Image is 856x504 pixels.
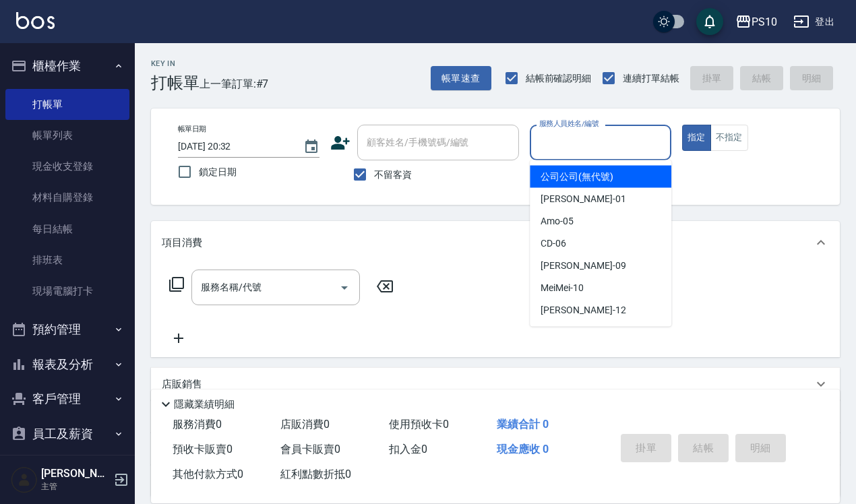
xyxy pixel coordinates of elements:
button: 預約管理 [5,312,129,347]
div: 項目消費 [151,221,840,264]
span: MeiMei -10 [541,281,584,295]
button: PS10 [730,8,783,36]
span: [PERSON_NAME] -01 [541,192,625,206]
button: save [696,8,723,35]
span: 結帳前確認明細 [526,71,592,86]
div: 店販銷售 [151,368,840,400]
label: 服務人員姓名/編號 [539,119,599,129]
span: 上一筆訂單:#7 [200,75,269,92]
a: 現場電腦打卡 [5,276,129,307]
span: CD -06 [541,237,566,251]
img: Person [11,466,38,493]
div: PS10 [752,13,777,30]
p: 隱藏業績明細 [174,398,235,412]
span: Amo -05 [541,214,574,228]
span: 紅利點數折抵 0 [280,468,351,480]
span: 會員卡販賣 0 [280,443,340,455]
p: 項目消費 [162,236,202,250]
button: 報表及分析 [5,347,129,382]
button: 商品管理 [5,451,129,486]
span: 連續打單結帳 [623,71,679,86]
p: 店販銷售 [162,377,202,391]
button: 不指定 [710,125,748,151]
a: 現金收支登錄 [5,151,129,182]
label: 帳單日期 [178,124,206,134]
span: 其他付款方式 0 [173,468,243,480]
a: 打帳單 [5,89,129,120]
span: 店販消費 0 [280,418,330,431]
a: 排班表 [5,245,129,276]
img: Logo [16,12,55,29]
a: 每日結帳 [5,214,129,245]
h2: Key In [151,59,200,68]
p: 主管 [41,480,110,493]
input: YYYY/MM/DD hh:mm [178,135,290,158]
button: 帳單速查 [431,66,491,91]
span: 業績合計 0 [497,418,549,431]
a: 材料自購登錄 [5,182,129,213]
button: 指定 [682,125,711,151]
span: 現金應收 0 [497,443,549,455]
span: 公司公司 (無代號) [541,170,613,184]
button: Choose date, selected date is 2025-10-15 [295,131,328,163]
a: 帳單列表 [5,120,129,151]
button: Open [334,277,355,298]
button: 櫃檯作業 [5,49,129,84]
span: 預收卡販賣 0 [173,443,233,455]
span: [PERSON_NAME] -12 [541,303,625,317]
span: 不留客資 [374,168,412,182]
span: 鎖定日期 [199,165,237,179]
span: 使用預收卡 0 [389,418,449,431]
h3: 打帳單 [151,73,200,92]
span: [PERSON_NAME] -09 [541,259,625,273]
button: 客戶管理 [5,381,129,416]
span: 服務消費 0 [173,418,222,431]
h5: [PERSON_NAME] [41,467,110,480]
button: 登出 [788,9,840,34]
span: 扣入金 0 [389,443,427,455]
button: 員工及薪資 [5,416,129,451]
